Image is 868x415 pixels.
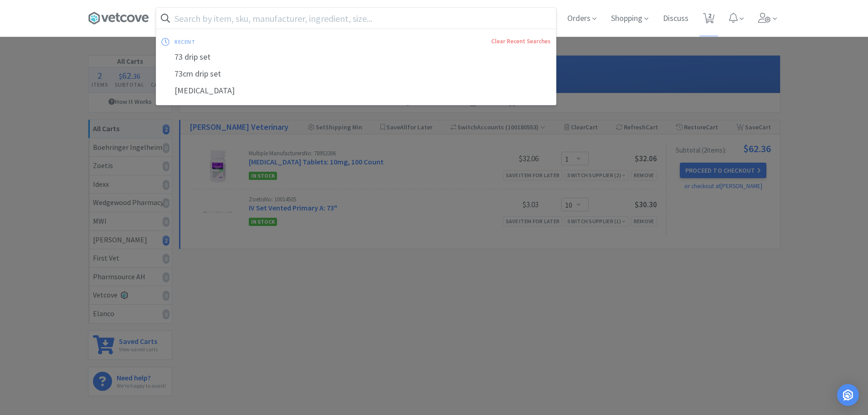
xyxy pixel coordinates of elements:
[659,15,692,23] a: Discuss
[156,82,556,99] div: [MEDICAL_DATA]
[156,49,556,66] div: 73 drip set
[156,8,556,29] input: Search by item, sku, manufacturer, ingredient, size...
[175,35,343,49] div: recent
[491,37,550,45] a: Clear Recent Searches
[156,66,556,82] div: 73cm drip set
[699,15,718,24] a: 2
[837,384,859,406] div: Open Intercom Messenger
